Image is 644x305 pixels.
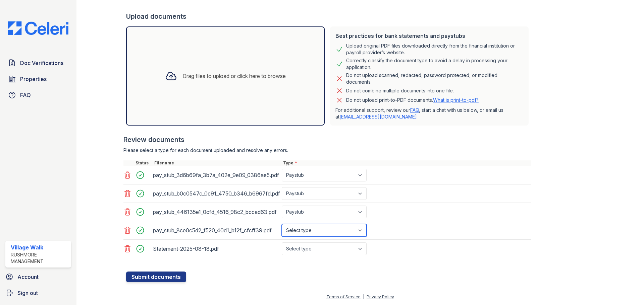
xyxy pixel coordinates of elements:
p: Do not upload print-to-PDF documents. [346,97,479,103]
div: | [363,294,364,299]
span: Account [17,273,39,281]
img: CE_Logo_Blue-a8612792a0a2168367f1c8372b55b34899dd931a85d93a1a3d3e32e68fde9ad4.png [3,21,74,35]
div: pay_stub_8ce0c5d2_f520_40d1_b12f_cfcff39.pdf [153,225,279,236]
div: Best practices for bank statements and paystubs [335,32,523,40]
div: Correctly classify the document type to avoid a delay in processing your application. [346,57,523,71]
div: Village Walk [11,243,68,251]
span: Sign out [17,289,38,297]
div: pay_stub_b0c0547c_0c91_4750_b346_b6967fd.pdf [153,188,279,199]
div: Upload original PDF files downloaded directly from the financial institution or payroll provider’... [346,43,523,56]
div: Drag files to upload or click here to browse [182,72,286,80]
div: Review documents [123,135,531,144]
a: FAQ [410,107,419,113]
a: [EMAIL_ADDRESS][DOMAIN_NAME] [339,114,417,120]
a: Privacy Policy [367,294,394,299]
div: Please select a type for each document uploaded and resolve any errors. [123,147,531,154]
a: Doc Verifications [5,56,71,70]
a: Sign out [3,286,74,300]
div: Do not combine multiple documents into one file. [346,87,454,95]
div: Do not upload scanned, redacted, password protected, or modified documents. [346,72,523,85]
span: Properties [20,75,47,83]
a: Terms of Service [326,294,361,299]
div: Filename [153,160,282,166]
div: Status [134,160,153,166]
span: FAQ [20,91,31,99]
span: Doc Verifications [20,59,63,67]
div: Type [282,160,531,166]
a: FAQ [5,88,71,102]
div: Statement-2025-08-18.pdf [153,243,279,254]
button: Submit documents [126,272,186,282]
a: What is print-to-pdf? [433,97,479,103]
a: Properties [5,72,71,86]
div: pay_stub_3d6b69fa_3b7a_402e_9e09_0386ae5.pdf [153,170,279,180]
p: For additional support, review our , start a chat with us below, or email us at [335,107,523,120]
div: Rushmore Management [11,251,68,265]
a: Account [3,270,74,284]
div: pay_stub_446135e1_0cfd_4516_98c2_bccad63.pdf [153,207,279,217]
div: Upload documents [126,12,531,21]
